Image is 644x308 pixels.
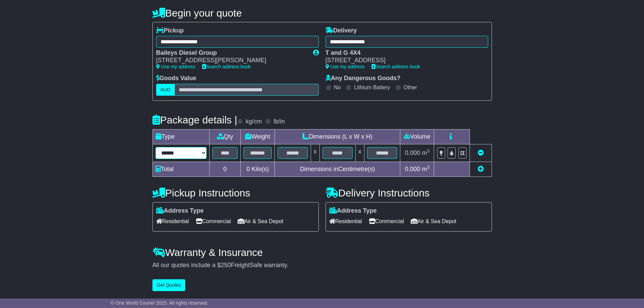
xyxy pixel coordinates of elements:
div: T and G 4X4 [326,49,481,57]
span: 250 [221,262,231,268]
label: Other [404,84,417,91]
div: All our quotes include a $ FreightSafe warranty. [152,262,492,269]
td: Total [152,162,209,176]
a: Add new item [478,166,484,172]
a: Use my address [326,64,365,69]
label: Lithium Battery [354,84,390,91]
td: Dimensions in Centimetre(s) [275,162,400,176]
td: Volume [400,129,434,144]
a: Search address book [202,64,251,69]
div: [STREET_ADDRESS] [326,57,481,64]
label: Delivery [326,27,357,34]
a: Search address book [372,64,420,69]
span: 0.000 [405,149,420,156]
label: Address Type [329,207,377,215]
span: 0.000 [405,166,420,172]
td: Kilo(s) [241,162,275,176]
h4: Package details | [152,114,237,125]
sup: 3 [427,165,430,170]
h4: Warranty & Insurance [152,247,492,258]
td: x [355,144,364,162]
label: kg/cm [245,118,262,125]
td: 0 [209,162,241,176]
span: Air & Sea Depot [411,216,456,227]
h4: Pickup Instructions [152,187,319,198]
label: Any Dangerous Goods? [326,75,401,82]
button: Get Quotes [152,279,186,291]
label: No [334,84,341,91]
sup: 3 [427,148,430,153]
span: Commercial [196,216,231,227]
td: x [311,144,319,162]
label: Pickup [156,27,184,34]
span: 0 [246,166,250,172]
a: Use my address [156,64,195,69]
span: © One World Courier 2025. All rights reserved. [111,300,209,306]
a: Remove this item [478,149,484,156]
span: Air & Sea Depot [238,216,283,227]
h4: Begin your quote [152,7,492,19]
div: Baileys Diesel Group [156,49,306,57]
td: Type [152,129,209,144]
label: Goods Value [156,75,196,82]
label: Address Type [156,207,204,215]
td: Dimensions (L x W x H) [275,129,400,144]
td: Weight [241,129,275,144]
span: m [422,166,430,172]
td: Qty [209,129,241,144]
span: Residential [329,216,362,227]
label: lb/in [273,118,285,125]
span: Commercial [369,216,404,227]
span: Residential [156,216,189,227]
span: m [422,149,430,156]
h4: Delivery Instructions [326,187,492,198]
div: [STREET_ADDRESS][PERSON_NAME] [156,57,306,64]
label: AUD [156,84,175,96]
